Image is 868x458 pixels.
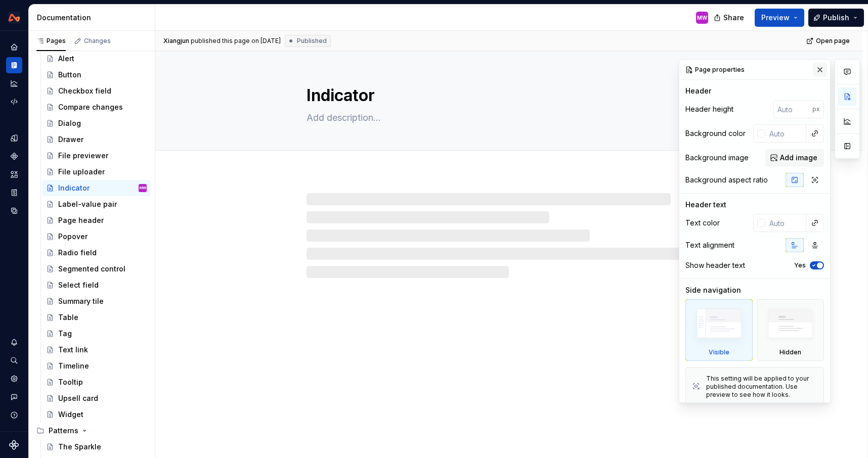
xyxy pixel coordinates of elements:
[191,37,281,45] div: published this page on [DATE]
[823,13,849,23] span: Publish
[42,196,151,212] a: Label-value pair
[297,37,327,45] span: Published
[42,164,151,180] a: File uploader
[42,67,151,83] a: Button
[42,261,151,277] a: Segmented control
[42,180,151,196] a: IndicatorMW
[58,264,125,274] div: Segmented control
[808,9,864,27] button: Publish
[42,148,151,164] a: File previewer
[723,13,744,23] span: Share
[58,183,90,193] div: Indicator
[709,9,751,27] button: Share
[6,39,22,55] a: Home
[42,277,151,293] a: Select field
[6,166,22,182] a: Assets
[58,215,104,225] div: Page header
[58,167,105,177] div: File uploader
[32,423,151,439] div: Patterns
[6,389,22,405] button: Contact support
[58,232,88,242] div: Popover
[6,75,22,91] a: Analytics
[58,329,72,339] div: Tag
[42,374,151,390] a: Tooltip
[42,99,151,115] a: Compare changes
[9,440,19,450] svg: Supernova Logo
[36,37,66,45] div: Pages
[305,83,709,108] textarea: Indicator
[42,309,151,326] a: Table
[6,334,22,350] button: Notifications
[58,312,78,323] div: Table
[6,94,22,110] a: Code automation
[42,390,151,406] a: Upsell card
[42,212,151,228] a: Page header
[42,439,151,455] a: The Sparkle
[42,83,151,99] a: Checkbox field
[58,102,123,112] div: Compare changes
[58,442,101,452] div: The Sparkle
[58,377,83,387] div: Tooltip
[58,54,74,64] div: Alert
[42,342,151,358] a: Text link
[58,361,89,371] div: Timeline
[58,134,83,145] div: Drawer
[58,409,83,420] div: Widget
[58,118,81,128] div: Dialog
[803,34,854,48] a: Open page
[42,51,151,67] a: Alert
[755,9,804,27] button: Preview
[6,130,22,146] a: Design tokens
[58,296,104,306] div: Summary tile
[42,115,151,131] a: Dialog
[6,371,22,387] a: Settings
[37,13,151,23] div: Documentation
[6,185,22,201] a: Storybook stories
[58,248,97,258] div: Radio field
[58,70,81,80] div: Button
[6,57,22,73] a: Documentation
[42,228,151,245] a: Popover
[84,37,111,45] div: Changes
[42,245,151,261] a: Radio field
[8,12,20,24] img: 0733df7c-e17f-4421-95a9-ced236ef1ff0.png
[163,37,189,45] span: Xiangjun
[58,280,99,290] div: Select field
[42,326,151,342] a: Tag
[6,352,22,369] button: Search ⌘K
[697,14,707,22] div: MW
[140,183,146,193] div: MW
[58,393,98,403] div: Upsell card
[42,358,151,374] a: Timeline
[6,203,22,219] a: Data sources
[6,148,22,164] a: Components
[58,86,111,96] div: Checkbox field
[761,13,790,23] span: Preview
[58,199,117,209] div: Label-value pair
[816,37,850,45] span: Open page
[42,131,151,148] a: Drawer
[49,426,78,436] div: Patterns
[42,293,151,309] a: Summary tile
[58,151,108,161] div: File previewer
[42,406,151,423] a: Widget
[58,345,88,355] div: Text link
